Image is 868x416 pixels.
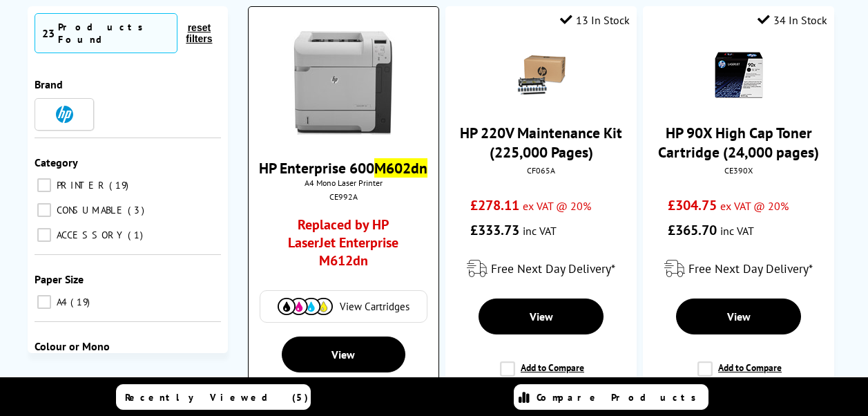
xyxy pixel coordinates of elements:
[452,249,630,288] div: modal_delivery
[116,384,311,410] a: Recently Viewed (5)
[470,221,519,239] span: £333.73
[758,13,827,27] div: 34 In Stock
[177,21,221,45] button: reset filters
[109,179,132,191] span: 19
[697,361,782,388] label: Add to Compare
[560,13,630,27] div: 13 In Stock
[727,310,751,323] span: View
[53,179,108,191] span: PRINTER
[479,299,604,334] a: View
[331,348,355,361] span: View
[282,337,406,372] a: View
[35,272,84,286] span: Paper Size
[668,221,717,239] span: £365.70
[530,310,553,323] span: View
[70,296,93,308] span: 19
[517,51,566,100] img: HP-CF065A-Fuser-Small.gif
[658,123,819,162] a: HP 90X High Cap Toner Cartridge (24,000 pages)
[53,296,69,308] span: A4
[537,391,704,404] span: Compare Products
[35,155,78,169] span: Category
[688,261,813,276] span: Free Next Day Delivery*
[523,224,557,238] span: inc VAT
[500,361,584,388] label: Add to Compare
[715,51,763,100] img: HP-90X-Toner-Black-Small.gif
[456,165,626,176] div: CF065A
[273,216,414,276] a: Replaced by HP LaserJet Enterprise M612dn
[259,158,427,178] a: HP Enterprise 600M602dn
[650,249,827,288] div: modal_delivery
[128,204,148,216] span: 3
[278,298,333,315] img: Cartridges
[37,228,51,242] input: ACCESSORY 1
[53,229,126,241] span: ACCESSORY
[255,178,432,188] span: A4 Mono Laser Printer
[56,106,73,123] img: HP
[53,204,126,216] span: CONSUMABLE
[37,178,51,192] input: PRINTER 19
[340,300,409,313] span: View Cartridges
[523,199,591,213] span: ex VAT @ 20%
[35,77,63,91] span: Brand
[291,31,395,135] img: hpm601nfront-thumb.jpg
[259,191,428,202] div: CE992A
[374,158,427,178] mark: M602dn
[491,261,615,276] span: Free Next Day Delivery*
[42,26,55,40] span: 23
[720,224,754,238] span: inc VAT
[35,339,110,353] span: Colour or Mono
[470,196,519,214] span: £278.11
[676,299,801,334] a: View
[653,165,824,176] div: CE390X
[460,123,622,162] a: HP 220V Maintenance Kit (225,000 Pages)
[720,199,789,213] span: ex VAT @ 20%
[37,203,51,217] input: CONSUMABLE 3
[514,384,708,410] a: Compare Products
[668,196,717,214] span: £304.75
[37,295,51,309] input: A4 19
[267,298,420,315] a: View Cartridges
[125,391,309,404] span: Recently Viewed (5)
[128,229,146,241] span: 1
[58,21,170,46] div: Products Found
